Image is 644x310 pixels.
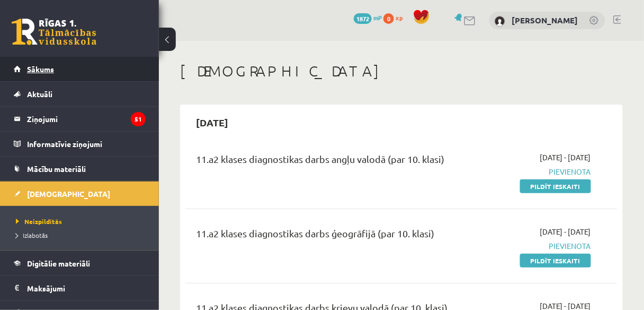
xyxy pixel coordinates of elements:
[27,64,54,74] span: Sākums
[383,13,394,24] span: 0
[27,132,146,156] legend: Informatīvie ziņojumi
[470,166,591,177] span: Pievienota
[520,179,591,193] a: Pildīt ieskaiti
[196,152,454,171] div: 11.a2 klases diagnostikas darbs angļu valodā (par 10. klasi)
[14,276,146,300] a: Maksājumi
[540,226,591,237] span: [DATE] - [DATE]
[14,107,146,131] a: Ziņojumi51
[16,230,148,240] a: Izlabotās
[14,251,146,275] a: Digitālie materiāli
[14,132,146,156] a: Informatīvie ziņojumi
[16,231,48,239] span: Izlabotās
[27,276,146,300] legend: Maksājumi
[14,157,146,181] a: Mācību materiāli
[16,217,148,226] a: Neizpildītās
[354,13,382,22] a: 1872 mP
[27,89,52,99] span: Aktuāli
[27,107,146,131] legend: Ziņojumi
[27,189,110,199] span: [DEMOGRAPHIC_DATA]
[512,15,578,25] a: [PERSON_NAME]
[520,254,591,268] a: Pildīt ieskaiti
[14,82,146,106] a: Aktuāli
[180,62,623,80] h1: [DEMOGRAPHIC_DATA]
[14,182,146,206] a: [DEMOGRAPHIC_DATA]
[470,240,591,252] span: Pievienota
[131,112,146,126] i: 51
[27,164,86,174] span: Mācību materiāli
[373,13,382,22] span: mP
[12,19,96,45] a: Rīgas 1. Tālmācības vidusskola
[196,226,454,246] div: 11.a2 klases diagnostikas darbs ģeogrāfijā (par 10. klasi)
[16,217,62,226] span: Neizpildītās
[383,13,408,22] a: 0 xp
[14,57,146,81] a: Sākums
[354,13,372,24] span: 1872
[540,152,591,163] span: [DATE] - [DATE]
[185,110,239,135] h2: [DATE]
[27,259,90,268] span: Digitālie materiāli
[396,13,402,22] span: xp
[495,16,505,27] img: Daniela Tarvāne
